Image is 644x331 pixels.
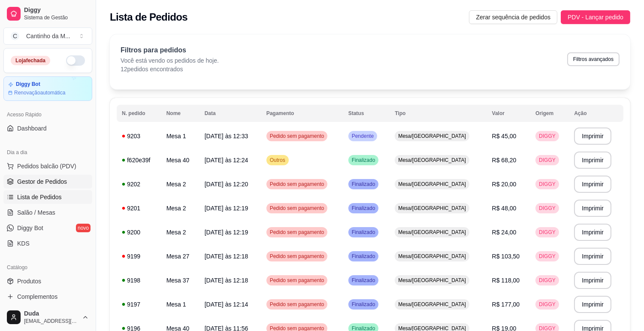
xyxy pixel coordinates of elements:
[268,301,326,308] span: Pedido sem pagamento
[476,12,550,22] span: Zerar sequência de pedidos
[121,45,219,55] p: Filtros para pedidos
[3,221,92,235] a: Diggy Botnovo
[568,12,623,22] span: PDV - Lançar pedido
[350,157,377,164] span: Finalizado
[396,229,468,236] span: Mesa/[GEOGRAPHIC_DATA]
[24,14,89,21] span: Sistema de Gestão
[205,301,248,308] span: [DATE] às 12:14
[17,208,55,217] span: Salão / Mesas
[396,181,468,188] span: Mesa/[GEOGRAPHIC_DATA]
[161,292,200,316] td: Mesa 1
[268,277,326,284] span: Pedido sem pagamento
[537,229,557,236] span: DIGGY
[122,276,156,285] div: 9198
[396,133,468,140] span: Mesa/[GEOGRAPHIC_DATA]
[350,181,377,188] span: Finalizado
[3,76,92,101] a: Diggy BotRenovaçãoautomática
[537,181,557,188] span: DIGGY
[268,157,287,164] span: Outros
[268,205,326,212] span: Pedido sem pagamento
[396,157,468,164] span: Mesa/[GEOGRAPHIC_DATA]
[492,133,517,140] span: R$ 45,00
[3,307,92,328] button: Duda[EMAIL_ADDRESS][DOMAIN_NAME]
[122,132,156,140] div: 9203
[122,204,156,213] div: 9201
[268,229,326,236] span: Pedido sem pagamento
[574,128,611,145] button: Imprimir
[537,133,557,140] span: DIGGY
[24,6,89,14] span: Diggy
[350,133,375,140] span: Pendente
[3,159,92,173] button: Pedidos balcão (PDV)
[122,252,156,261] div: 9199
[205,205,248,212] span: [DATE] às 12:19
[537,205,557,212] span: DIGGY
[350,277,377,284] span: Finalizado
[205,277,248,284] span: [DATE] às 12:18
[117,105,161,122] th: N. pedido
[3,3,92,24] a: DiggySistema de Gestão
[3,261,92,274] div: Catálogo
[17,177,67,186] span: Gestor de Pedidos
[3,27,92,45] button: Select a team
[110,10,187,24] h2: Lista de Pedidos
[396,301,468,308] span: Mesa/[GEOGRAPHIC_DATA]
[122,156,156,164] div: f620e39f
[3,146,92,159] div: Dia a dia
[537,277,557,284] span: DIGGY
[3,175,92,188] a: Gestor de Pedidos
[161,105,200,122] th: Nome
[3,108,92,121] div: Acesso Rápido
[205,253,248,260] span: [DATE] às 12:18
[574,176,611,193] button: Imprimir
[261,105,343,122] th: Pagamento
[567,52,620,66] button: Filtros avançados
[492,277,520,284] span: R$ 118,00
[3,190,92,204] a: Lista de Pedidos
[574,272,611,289] button: Imprimir
[390,105,487,122] th: Tipo
[161,172,200,196] td: Mesa 2
[492,253,520,260] span: R$ 103,50
[574,296,611,313] button: Imprimir
[200,105,261,122] th: Data
[268,253,326,260] span: Pedido sem pagamento
[205,229,248,236] span: [DATE] às 12:19
[3,121,92,135] a: Dashboard
[16,81,40,88] article: Diggy Bot
[205,133,248,140] span: [DATE] às 12:33
[17,162,76,170] span: Pedidos balcão (PDV)
[574,248,611,265] button: Imprimir
[530,105,569,122] th: Origem
[268,133,326,140] span: Pedido sem pagamento
[122,300,156,309] div: 9197
[161,268,200,292] td: Mesa 37
[492,157,517,164] span: R$ 68,20
[66,55,85,66] button: Alterar Status
[24,310,79,318] span: Duda
[17,292,57,301] span: Complementos
[17,224,43,232] span: Diggy Bot
[574,200,611,217] button: Imprimir
[537,157,557,164] span: DIGGY
[396,253,468,260] span: Mesa/[GEOGRAPHIC_DATA]
[17,239,30,248] span: KDS
[121,65,219,73] p: 12 pedidos encontrados
[161,244,200,268] td: Mesa 27
[24,318,79,325] span: [EMAIL_ADDRESS][DOMAIN_NAME]
[26,32,70,40] div: Cantinho da M ...
[161,196,200,220] td: Mesa 2
[3,290,92,304] a: Complementos
[205,181,248,188] span: [DATE] às 12:20
[268,181,326,188] span: Pedido sem pagamento
[396,205,468,212] span: Mesa/[GEOGRAPHIC_DATA]
[350,229,377,236] span: Finalizado
[17,124,47,133] span: Dashboard
[161,148,200,172] td: Mesa 40
[343,105,390,122] th: Status
[561,10,630,24] button: PDV - Lançar pedido
[537,301,557,308] span: DIGGY
[350,301,377,308] span: Finalizado
[121,56,219,65] p: Você está vendo os pedidos de hoje.
[122,228,156,237] div: 9200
